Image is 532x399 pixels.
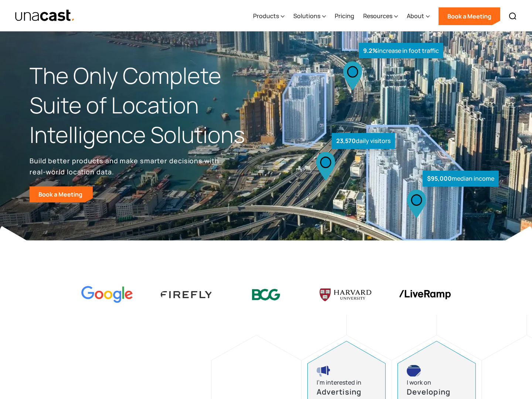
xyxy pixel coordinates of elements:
img: advertising and marketing icon [317,365,331,377]
div: Products [253,11,279,20]
div: About [407,11,424,20]
strong: $95,000 [427,174,452,183]
a: Book a Meeting [30,186,93,202]
img: Firefly Advertising logo [161,291,212,298]
a: Pricing [335,1,354,31]
strong: 23,570 [336,137,356,145]
img: Search icon [508,12,517,21]
p: Build better products and make smarter decisions with real-world location data. [30,155,222,177]
strong: 9.2% [363,47,378,55]
div: Resources [363,11,392,20]
img: Unacast text logo [15,9,75,22]
img: Harvard U logo [320,286,371,304]
img: developing products icon [407,365,421,377]
div: Solutions [293,11,320,20]
div: I work on [407,378,431,388]
div: I’m interested in [317,378,361,388]
img: Google logo Color [81,286,133,303]
div: daily visitors [332,133,395,149]
h1: The Only Complete Suite of Location Intelligence Solutions [30,61,266,149]
div: increase in foot traffic [359,43,443,59]
a: Book a Meeting [439,7,500,25]
img: liveramp logo [399,290,451,299]
div: median income [423,171,499,187]
img: BCG logo [240,284,292,305]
